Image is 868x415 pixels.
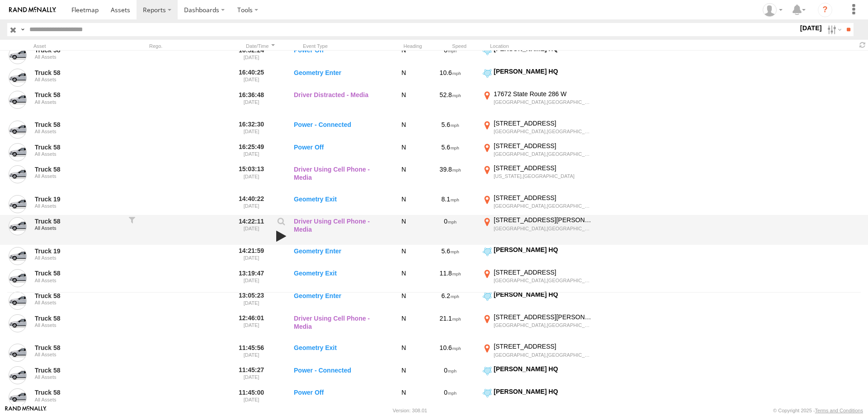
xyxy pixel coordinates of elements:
[481,142,594,163] label: Click to View Event Location
[35,322,123,328] div: All Assets
[234,387,269,408] label: 11:45:00 [DATE]
[388,246,420,266] div: N
[294,342,384,363] label: Geometry Exit
[35,69,123,77] a: Truck 58
[234,45,269,65] label: 16:52:24 [DATE]
[481,387,594,408] label: Click to View Event Location
[494,128,593,135] div: [GEOGRAPHIC_DATA],[GEOGRAPHIC_DATA]
[234,194,269,214] label: 14:40:22 [DATE]
[35,54,123,60] div: All Assets
[35,314,123,322] a: Truck 58
[388,164,420,192] div: N
[234,313,269,341] label: 12:46:01 [DATE]
[294,290,384,311] label: Geometry Enter
[494,173,593,179] div: [US_STATE],[GEOGRAPHIC_DATA]
[481,290,594,311] label: Click to View Event Location
[494,352,593,358] div: [GEOGRAPHIC_DATA],[GEOGRAPHIC_DATA]
[824,23,843,36] label: Search Filter Options
[481,313,594,341] label: Click to View Event Location
[35,195,123,203] a: Truck 19
[388,313,420,341] div: N
[294,164,384,192] label: Driver Using Cell Phone - Media
[294,119,384,140] label: Power - Connected
[494,322,593,328] div: [GEOGRAPHIC_DATA],[GEOGRAPHIC_DATA]
[481,164,594,192] label: Click to View Event Location
[423,194,477,214] div: 8.1
[481,268,594,289] label: Click to View Event Location
[494,290,593,298] div: [PERSON_NAME] HQ
[423,45,477,65] div: 0
[294,268,384,289] label: Geometry Exit
[388,342,420,363] div: N
[35,143,123,151] a: Truck 58
[481,216,594,244] label: Click to View Event Location
[481,67,594,88] label: Click to View Event Location
[759,3,786,17] div: Caitlyn Akarman
[423,216,477,244] div: 0
[494,277,593,284] div: [GEOGRAPHIC_DATA],[GEOGRAPHIC_DATA]
[35,247,123,255] a: Truck 19
[127,216,137,244] div: Filter to this asset's events
[423,365,477,386] div: 0
[494,67,593,75] div: [PERSON_NAME] HQ
[494,342,593,350] div: [STREET_ADDRESS]
[294,246,384,266] label: Geometry Enter
[35,278,123,283] div: All Assets
[481,246,594,266] label: Click to View Event Location
[494,164,593,172] div: [STREET_ADDRESS]
[388,142,420,163] div: N
[494,246,593,254] div: [PERSON_NAME] HQ
[234,119,269,140] label: 16:32:30 [DATE]
[494,216,593,224] div: [STREET_ADDRESS][PERSON_NAME]
[35,77,123,82] div: All Assets
[423,90,477,118] div: 52.8
[481,45,594,65] label: Click to View Event Location
[494,142,593,150] div: [STREET_ADDRESS]
[388,216,420,244] div: N
[481,90,594,118] label: Click to View Event Location
[234,216,269,244] label: 14:22:11 [DATE]
[481,119,594,140] label: Click to View Event Location
[388,119,420,140] div: N
[234,142,269,163] label: 16:25:49 [DATE]
[423,119,477,140] div: 5.6
[35,121,123,129] a: Truck 58
[294,387,384,408] label: Power Off
[798,23,824,33] label: [DATE]
[494,313,593,321] div: [STREET_ADDRESS][PERSON_NAME]
[294,313,384,341] label: Driver Using Cell Phone - Media
[234,342,269,363] label: 11:45:56 [DATE]
[35,344,123,352] a: Truck 58
[19,23,26,36] label: Search Query
[494,119,593,127] div: [STREET_ADDRESS]
[294,365,384,386] label: Power - Connected
[494,194,593,202] div: [STREET_ADDRESS]
[388,194,420,214] div: N
[35,203,123,209] div: All Assets
[481,194,594,214] label: Click to View Event Location
[494,151,593,157] div: [GEOGRAPHIC_DATA],[GEOGRAPHIC_DATA]
[35,397,123,402] div: All Assets
[423,164,477,192] div: 39.8
[35,225,123,231] div: All Assets
[234,268,269,289] label: 13:19:47 [DATE]
[274,217,289,230] label: View Event Parameters
[35,173,123,179] div: All Assets
[388,387,420,408] div: N
[234,290,269,311] label: 13:05:23 [DATE]
[423,290,477,311] div: 6.2
[35,352,123,357] div: All Assets
[294,194,384,214] label: Geometry Exit
[815,408,863,413] a: Terms and Conditions
[5,406,47,415] a: Visit our Website
[234,164,269,192] label: 15:03:13 [DATE]
[35,292,123,300] a: Truck 58
[494,365,593,373] div: [PERSON_NAME] HQ
[423,142,477,163] div: 5.6
[423,67,477,88] div: 10.6
[393,408,427,413] div: Version: 308.01
[494,225,593,232] div: [GEOGRAPHIC_DATA],[GEOGRAPHIC_DATA]
[234,67,269,88] label: 16:40:25 [DATE]
[234,90,269,118] label: 16:36:48 [DATE]
[773,408,863,413] div: © Copyright 2025 -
